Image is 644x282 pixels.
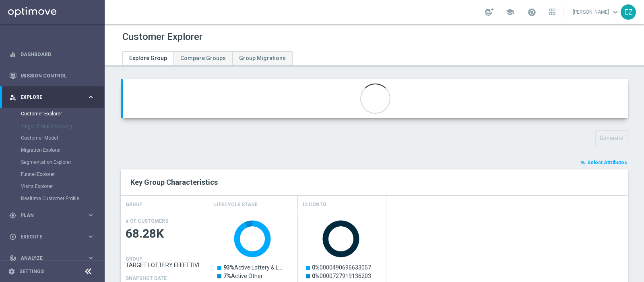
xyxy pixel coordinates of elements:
a: Realtime Customer Profile [21,195,84,202]
i: equalizer [9,51,17,58]
button: person_search Explore keyboard_arrow_right [9,94,95,100]
span: Execute [21,234,87,239]
a: Dashboard [21,44,95,65]
span: 68.28K [126,226,204,242]
div: EZ [621,4,636,20]
button: Mission Control [9,73,95,79]
div: Realtime Customer Profile [21,192,104,205]
button: track_changes Analyze keyboard_arrow_right [9,255,95,261]
button: play_circle_outline Execute keyboard_arrow_right [9,234,95,240]
a: Customer Model [21,135,84,141]
span: Explore Group [129,55,167,61]
i: person_search [9,94,17,101]
h4: Lifecycle Stage [214,198,258,212]
i: settings [8,268,15,275]
a: Mission Control [21,65,95,86]
div: Target Group Discovery [21,120,104,132]
div: Analyze [9,255,87,262]
ul: Tabs [122,51,293,65]
span: Explore [21,95,87,100]
a: Customer Explorer [21,111,84,117]
span: TARGET LOTTERY EFFETTIVI [126,262,204,268]
text: 0000727919136203 [312,273,371,279]
button: playlist_add_check Select Attributes [580,158,628,167]
i: keyboard_arrow_right [87,211,95,219]
div: Visits Explorer [21,180,104,192]
span: Compare Groups [180,55,226,61]
tspan: 0% [312,273,320,279]
div: Dashboard [9,44,95,65]
span: Select Attributes [587,160,627,165]
a: [PERSON_NAME]keyboard_arrow_down [572,6,621,18]
div: Funnel Explorer [21,168,104,180]
h4: GROUP [126,256,142,262]
h4: Id Conto [303,198,326,212]
button: Generate [595,130,628,146]
button: gps_fixed Plan keyboard_arrow_right [9,212,95,219]
tspan: 93% [223,264,234,271]
span: Plan [21,213,87,218]
div: Explore [9,94,87,101]
span: keyboard_arrow_down [611,8,620,17]
button: equalizer Dashboard [9,51,95,58]
text: Active Other [223,273,263,279]
div: Execute [9,233,87,240]
h4: GROUP [126,198,142,212]
a: Funnel Explorer [21,171,84,178]
i: keyboard_arrow_right [87,93,95,101]
i: keyboard_arrow_right [87,233,95,240]
h4: SNAPSHOT DATE [126,276,167,281]
tspan: 0% [312,264,320,271]
div: Customer Model [21,132,104,144]
h4: # OF CUSTOMERS [126,218,168,224]
i: gps_fixed [9,212,17,219]
h1: Customer Explorer [122,31,202,43]
text: 0000490696633057 [312,264,371,271]
text: Active Lottery & L… [223,264,282,271]
i: playlist_add_check [580,160,586,165]
div: Migration Explorer [21,144,104,156]
span: Group Migrations [239,55,286,61]
i: track_changes [9,255,17,262]
div: Customer Explorer [21,108,104,120]
span: school [506,8,514,17]
a: Segmentation Explorer [21,159,84,165]
tspan: 7% [223,273,231,279]
div: Segmentation Explorer [21,156,104,168]
a: Settings [19,269,44,274]
h2: Key Group Characteristics [130,178,618,187]
a: Migration Explorer [21,147,84,153]
a: Visits Explorer [21,183,84,190]
i: keyboard_arrow_right [87,254,95,262]
div: Mission Control [9,65,95,86]
div: Plan [9,212,87,219]
i: play_circle_outline [9,233,17,240]
span: Analyze [21,256,87,261]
